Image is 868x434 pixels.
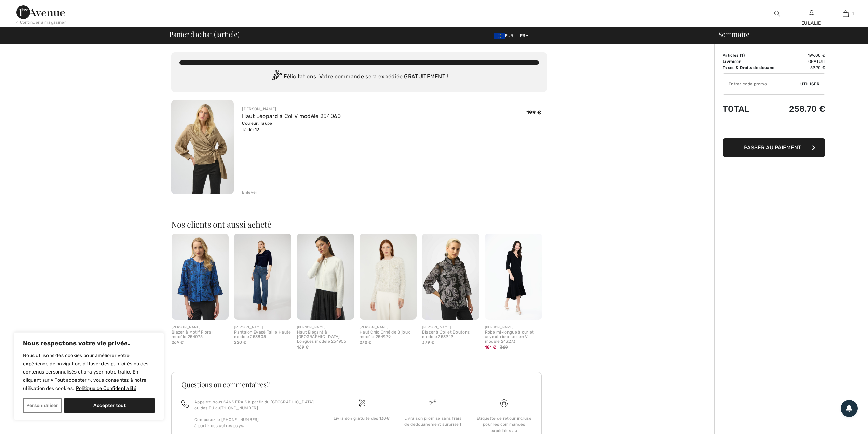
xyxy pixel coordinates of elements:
div: Couleur: Taupe Taille: 12 [242,120,341,133]
input: Code promo [723,74,800,94]
div: Blazer à Col et Boutons modèle 253949 [422,330,479,340]
span: 181 € [485,345,497,350]
div: [PERSON_NAME] [360,325,417,330]
div: Félicitations ! Votre commande sera expédiée GRATUITEMENT ! [179,70,539,84]
img: Congratulation2.svg [270,70,284,84]
img: call [181,400,189,408]
td: Taxes & Droits de douane [723,65,783,71]
span: EUR [494,33,516,38]
p: Appelez-nous SANS FRAIS à partir du [GEOGRAPHIC_DATA] ou des EU au [194,399,318,411]
img: Livraison promise sans frais de dédouanement surprise&nbsp;! [429,399,436,407]
div: [PERSON_NAME] [234,325,291,330]
span: 1 [852,11,854,17]
img: Robe mi-longue à ourlet asymétrique col en V modèle 243273 [485,234,542,320]
div: Livraison gratuite dès 130€ [331,415,392,421]
button: Passer au paiement [723,138,825,157]
button: Personnaliser [23,398,62,413]
img: Blazer à Motif Floral modèle 254075 [172,234,229,320]
h2: Nos clients ont aussi acheté [171,220,547,228]
div: [PERSON_NAME] [297,325,354,330]
span: 169 € [297,345,309,350]
p: Nous respectons votre vie privée. [23,339,155,348]
span: 269 € [172,340,184,345]
a: Se connecter [809,10,814,17]
a: 1 [829,10,862,18]
td: Livraison [723,58,783,65]
a: Politique de Confidentialité [76,385,137,392]
td: Articles ( ) [723,52,783,58]
div: Nous respectons votre vie privée. [14,332,164,420]
td: 258.70 € [783,97,825,121]
img: Haut Chic Orné de Bijoux modèle 254929 [360,234,417,320]
span: 379 € [422,340,434,345]
iframe: Ouvre un widget dans lequel vous pouvez trouver plus d’informations [825,413,861,431]
span: 270 € [360,340,372,345]
img: recherche [774,10,780,18]
p: Composez le [PHONE_NUMBER] à partir des autres pays. [194,417,318,429]
button: Accepter tout [64,398,155,413]
div: Pantalon Évasé Taille Haute modèle 253805 [234,330,291,340]
span: 1 [741,53,743,58]
img: Blazer à Col et Boutons modèle 253949 [422,234,479,320]
div: [PERSON_NAME] [242,106,341,112]
img: Livraison gratuite dès 130&#8364; [500,399,508,407]
div: [PERSON_NAME] [422,325,479,330]
td: 59.70 € [783,65,825,71]
img: Haut Élégant à Manches Longues modèle 254955 [297,234,354,320]
span: 220 € [234,340,246,345]
span: 329 [500,344,508,350]
img: Livraison gratuite dès 130&#8364; [358,399,365,407]
div: Sommaire [710,31,864,38]
img: 1ère Avenue [16,5,65,19]
div: Enlever [242,189,257,195]
div: Blazer à Motif Floral modèle 254075 [172,330,229,340]
div: Robe mi-longue à ourlet asymétrique col en V modèle 243273 [485,330,542,344]
span: FR [520,33,529,38]
span: Passer au paiement [744,144,801,151]
td: Total [723,97,783,121]
a: [PHONE_NUMBER] [220,406,258,410]
h3: Questions ou commentaires? [181,381,531,388]
td: 199.00 € [783,52,825,58]
iframe: PayPal [723,121,825,136]
span: 1 [216,29,218,38]
span: 199 € [526,109,542,116]
div: < Continuer à magasiner [16,19,66,25]
div: Livraison promise sans frais de dédouanement surprise ! [403,415,463,428]
p: Nous utilisons des cookies pour améliorer votre expérience de navigation, diffuser des publicités... [23,352,155,393]
img: Euro [494,33,505,39]
span: Utiliser [800,81,819,87]
div: EULALIE [795,19,828,27]
img: Pantalon Évasé Taille Haute modèle 253805 [234,234,291,320]
span: Panier d'achat ( article) [169,31,240,38]
div: Haut Élégant à [GEOGRAPHIC_DATA] Longues modèle 254955 [297,330,354,344]
img: Haut Léopard à Col V modèle 254060 [171,100,234,194]
div: [PERSON_NAME] [172,325,229,330]
td: Gratuit [783,58,825,65]
div: [PERSON_NAME] [485,325,542,330]
img: Mes infos [809,10,814,18]
img: Mon panier [843,10,849,18]
a: Haut Léopard à Col V modèle 254060 [242,113,341,119]
div: Haut Chic Orné de Bijoux modèle 254929 [360,330,417,340]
